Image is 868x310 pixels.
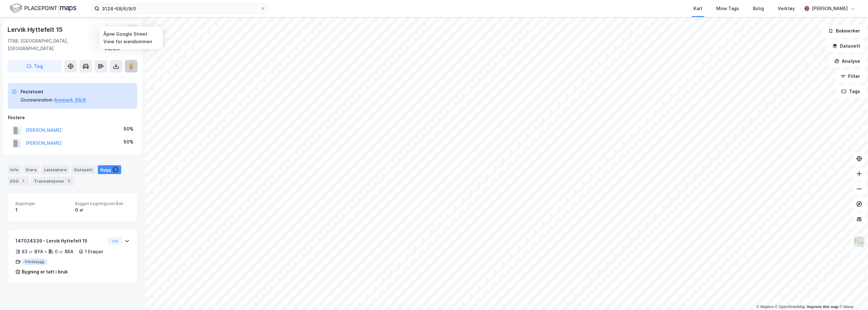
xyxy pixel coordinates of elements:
[8,114,137,121] div: Festere
[72,165,95,174] div: Datasett
[836,280,868,310] iframe: Chat Widget
[694,5,702,12] div: Kart
[85,248,103,255] div: 1 Etasjer
[716,5,739,12] div: Mine Tags
[756,305,774,309] a: Mapbox
[42,165,69,174] div: Leietakere
[829,55,865,67] button: Analyse
[8,60,62,73] button: Tag
[21,96,53,104] div: Grunneiendom
[15,206,70,214] div: 1
[44,249,47,254] div: •
[8,165,21,174] div: Info
[124,138,133,146] div: 50%
[8,25,64,35] div: Lervik Hyttefelt 15
[75,206,130,214] div: 0 ㎡
[104,37,138,52] div: Aremark, 68/6/9
[66,178,72,184] div: 3
[10,3,76,14] img: logo.f888ab2527a4732fd821a326f86c7f29.svg
[853,236,865,248] img: Z
[112,167,119,173] div: 1
[835,70,865,83] button: Filter
[775,305,806,309] a: OpenStreetMap
[20,178,26,184] div: 1
[99,4,260,13] input: Søk på adresse, matrikkel, gårdeiere, leietakere eller personer
[8,177,29,185] div: ESG
[836,280,868,310] div: Kontrollprogram for chat
[22,248,43,255] div: 83 ㎡ BYA
[15,201,70,206] span: Bygninger
[31,177,74,185] div: Transaksjoner
[23,165,39,174] div: Eiere
[124,125,133,133] div: 50%
[55,248,73,255] div: 0 ㎡ BRA
[21,88,86,96] div: Festetomt
[823,25,865,37] button: Bokmerker
[8,37,104,52] div: 1798, [GEOGRAPHIC_DATA], [GEOGRAPHIC_DATA]
[98,165,121,174] div: Bygg
[836,85,865,98] button: Tags
[22,268,68,276] div: Bygning er tatt i bruk
[778,5,795,12] div: Verktøy
[827,40,865,52] button: Datasett
[75,201,130,206] span: Bygget bygningsområde
[807,305,838,309] a: Improve this map
[753,5,764,12] div: Bolig
[54,96,86,104] button: Aremark, 68/6
[812,5,848,12] div: [PERSON_NAME]
[15,237,105,245] div: 147024339 - Lervik Hyttefelt 15
[108,237,122,245] button: Vis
